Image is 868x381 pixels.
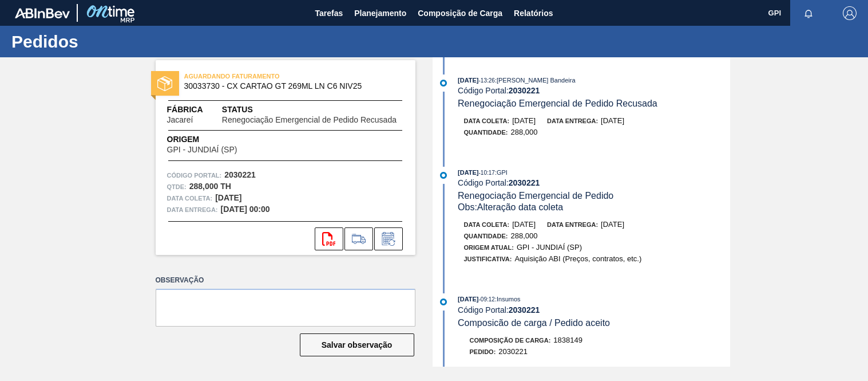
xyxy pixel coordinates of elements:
[458,178,730,187] div: Código Portal:
[167,193,213,204] span: Data coleta:
[512,220,536,229] span: [DATE]
[509,178,540,187] strong: 2030221
[157,76,172,91] img: status
[15,8,70,18] img: TNhmsLtSVTkK8tSr43FrP2fwEKptu5GPRR3wAAAABJRU5ErkJggg==
[512,116,536,125] span: [DATE]
[167,116,193,124] span: Jacareí
[189,182,231,191] strong: 288,000 TH
[11,35,215,48] h1: Pedidos
[215,193,241,202] strong: [DATE]
[790,5,827,21] button: Notificações
[458,99,657,108] span: Renegociação Emergencial de Pedido Recusada
[464,221,510,228] span: Data coleta:
[315,227,343,250] div: Abrir arquivo PDF
[440,298,447,305] img: atual
[511,128,538,136] span: 288,000
[509,86,540,95] strong: 2030221
[470,337,551,344] span: Composição de Carga :
[184,70,344,82] span: AGUARDANDO FATURAMENTO
[440,172,447,179] img: atual
[495,169,508,176] span: : GPI
[458,296,478,303] span: [DATE]
[517,243,582,252] span: GPI - JUNDIAÍ (SP)
[354,6,406,20] span: Planejamento
[470,348,496,355] span: Pedido :
[479,77,495,84] span: - 13:26
[224,170,256,179] strong: 2030221
[514,254,641,263] span: Aquisição ABI (Preços, contratos, etc.)
[601,116,624,125] span: [DATE]
[315,6,343,20] span: Tarefas
[601,220,624,229] span: [DATE]
[458,191,613,201] span: Renegociação Emergencial de Pedido
[222,104,404,116] span: Status
[458,318,610,328] span: Composicão de carga / Pedido aceito
[458,202,563,212] span: Obs: Alteração data coleta
[553,336,582,344] span: 1838149
[464,129,508,136] span: Quantidade :
[167,170,222,181] span: Código Portal:
[464,244,514,251] span: Origem Atual:
[300,333,414,356] button: Salvar observação
[418,6,502,20] span: Composição de Carga
[479,296,495,303] span: - 09:12
[498,347,528,356] span: 2030221
[547,221,598,228] span: Data entrega:
[514,6,553,20] span: Relatórios
[464,117,510,124] span: Data coleta:
[464,256,512,262] span: Justificativa:
[495,296,521,303] span: : Insumos
[458,77,478,84] span: [DATE]
[167,204,218,215] span: Data entrega:
[374,227,403,250] div: Informar alteração no pedido
[167,146,237,154] span: GPI - JUNDIAÍ (SP)
[458,86,730,95] div: Código Portal:
[509,305,540,315] strong: 2030221
[222,116,397,124] span: Renegociação Emergencial de Pedido Recusada
[458,169,478,176] span: [DATE]
[511,231,538,240] span: 288,000
[184,82,392,91] span: 30033730 - CX CARTAO GT 269ML LN C6 NIV25
[547,117,598,124] span: Data entrega:
[167,181,187,193] span: Qtde :
[843,6,857,20] img: Logout
[440,80,447,87] img: atual
[464,233,508,239] span: Quantidade :
[495,77,576,84] span: : [PERSON_NAME] Bandeira
[167,104,222,116] span: Fábrica
[344,227,373,250] div: Ir para Composição de Carga
[479,170,495,176] span: - 10:17
[458,305,730,315] div: Código Portal:
[156,272,415,289] label: Observação
[221,205,270,214] strong: [DATE] 00:00
[167,133,270,146] span: Origem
